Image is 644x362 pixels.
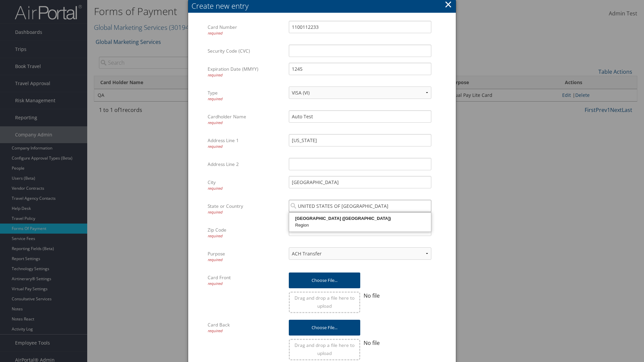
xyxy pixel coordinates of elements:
span: required [208,257,222,262]
span: required [208,31,222,36]
span: required [208,328,222,333]
label: City [208,176,284,194]
span: required [208,144,222,149]
label: Card Number [208,21,284,39]
label: Cardholder Name [208,110,284,129]
span: required [208,72,222,77]
span: Drag and drop a file here to upload [294,295,355,309]
label: Address Line 1 [208,134,284,153]
label: Security Code (CVC) [208,45,284,57]
span: required [208,96,222,101]
label: Card Front [208,271,284,290]
label: State or Country [208,200,284,218]
span: required [208,120,222,125]
span: required [208,186,222,191]
label: Purpose [208,247,284,266]
div: Create new entry [192,1,456,11]
label: Expiration Date (MMYY) [208,63,284,81]
span: Drag and drop a file here to upload [294,342,355,356]
label: Type [208,86,284,105]
span: required [208,281,222,286]
span: required [208,209,222,215]
label: Zip Code [208,224,284,242]
label: Address Line 2 [208,158,284,171]
span: No file [364,339,380,347]
span: required [208,233,222,238]
label: Card Back [208,318,284,337]
div: [GEOGRAPHIC_DATA] ([GEOGRAPHIC_DATA]) [290,215,430,222]
div: Region [290,222,430,229]
span: No file [364,292,380,299]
